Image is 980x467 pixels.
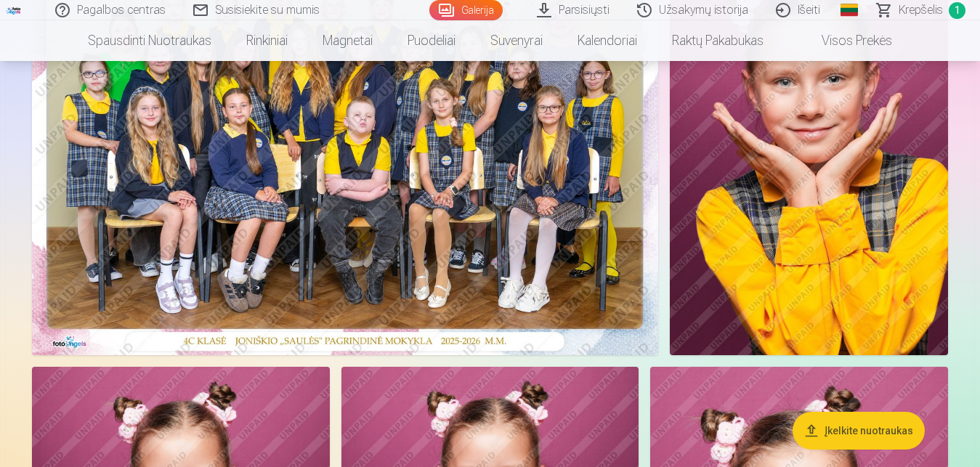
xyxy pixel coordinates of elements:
a: Spausdinti nuotraukas [70,20,229,61]
a: Visos prekės [781,20,910,61]
img: /fa2 [6,6,22,15]
a: Raktų pakabukas [655,20,781,61]
a: Rinkiniai [229,20,305,61]
a: Puodeliai [390,20,473,61]
button: Įkelkite nuotraukas [793,412,925,450]
a: Suvenyrai [473,20,560,61]
span: 1 [949,2,965,19]
span: Krepšelis [899,1,943,19]
a: Kalendoriai [560,20,655,61]
a: Magnetai [305,20,390,61]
